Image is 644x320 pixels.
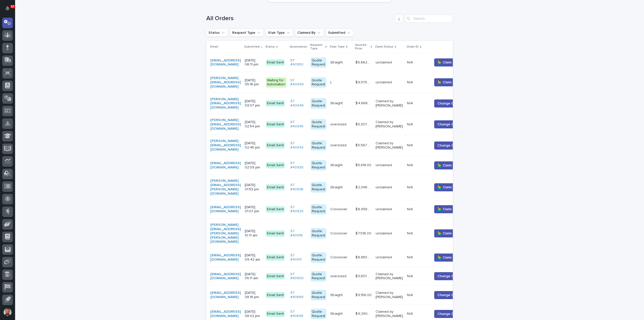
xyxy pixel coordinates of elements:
button: Notifications [2,3,13,14]
span: Change Claimer [437,293,464,298]
p: $ 5,567.00 [355,142,373,148]
tr: [PERSON_NAME][EMAIL_ADDRESS][DOMAIN_NAME] [DATE] 02:54 pmEmail SentST #40945 Quote Requestoversiz... [206,114,475,135]
p: Claim Status [375,44,393,50]
div: Email Sent [266,100,285,106]
div: Quote Request [311,309,326,319]
p: [DATE] 01:53 pm [245,183,262,192]
p: N/A [407,273,414,278]
p: Crossover [330,254,348,260]
a: ST #40929 [290,205,307,214]
button: Change Claimer [434,99,467,108]
p: Straight [330,100,344,105]
p: Claimed by [PERSON_NAME] [376,141,403,150]
span: 🙋‍♂️ Claim Order [437,163,462,168]
tr: [PERSON_NAME][EMAIL_ADDRESS][DOMAIN_NAME] [DATE] 05:18 pmWaiting for AutomationST #40949 Quote Re... [206,72,475,93]
div: Quote Request [311,98,326,109]
p: $ 6,958.00 [355,206,373,211]
a: ST #40950 [290,58,307,67]
div: Quote Request [311,182,326,193]
p: N/A [407,100,414,105]
p: Quoted Price [355,42,369,52]
p: Email [210,44,218,50]
div: Quote Request [311,204,326,215]
div: Quote Request [311,140,326,151]
p: Order ID [407,44,419,50]
tr: [PERSON_NAME][EMAIL_ADDRESS][DOMAIN_NAME] [DATE] 03:07 pmEmail SentST #40946 Quote RequestStraigh... [206,93,475,114]
a: [PERSON_NAME][EMAIL_ADDRESS][PERSON_NAME][PERSON_NAME][DOMAIN_NAME] [210,223,241,244]
p: [DATE] 02:09 pm [245,161,262,170]
p: unclaimed [376,255,403,260]
div: Quote Request [311,160,326,171]
tr: [EMAIL_ADDRESS][DOMAIN_NAME] [DATE] 06:11 pmEmail SentST #40950 Quote RequestStraightStraight $ 5... [206,53,475,72]
p: oversized [330,142,347,148]
a: [PERSON_NAME][EMAIL_ADDRESS][PERSON_NAME][DOMAIN_NAME] [210,179,241,196]
p: $ 5,307.00 [355,121,373,127]
input: Search [405,15,453,23]
p: [DATE] 08:18 pm [245,291,262,299]
a: ST #40939 [290,161,307,170]
p: Straight [330,184,344,190]
div: Quote Request [311,252,326,263]
p: N/A [407,311,414,316]
span: Change Claimer [437,311,464,316]
div: Email Sent [266,311,285,317]
p: $ 5,818.00 [355,162,372,167]
p: Claimed by [PERSON_NAME] [376,120,403,129]
span: 🙋‍♂️ Claim Order [437,185,462,190]
a: [EMAIL_ADDRESS][DOMAIN_NAME] [210,291,241,299]
button: 🙋‍♂️ Claim Order [434,229,465,237]
p: N/A [407,184,414,190]
p: L [330,79,333,85]
a: ST #40949 [290,78,307,87]
div: Email Sent [266,162,285,168]
p: $ 5,662.00 [355,59,373,65]
p: $ 7,516.00 [355,230,372,236]
p: $ 6,883.00 [355,254,373,260]
p: Submitted [244,44,260,50]
button: 🙋‍♂️ Claim Order [434,205,465,213]
a: [PERSON_NAME][EMAIL_ADDRESS][DOMAIN_NAME] [210,139,241,152]
button: 🙋‍♂️ Claim Order [434,161,465,169]
button: 🙋‍♂️ Claim Order [434,78,465,86]
button: Status [206,29,228,37]
a: [EMAIL_ADDRESS][DOMAIN_NAME] [210,253,241,262]
p: 57 [11,5,14,8]
p: [DATE] 05:11 am [245,272,262,281]
tr: [EMAIL_ADDRESS][DOMAIN_NAME] [DATE] 01:07 pmEmail SentST #40929 Quote RequestCrossoverCrossover $... [206,200,475,219]
p: [DATE] 05:18 pm [245,78,262,87]
a: ST #40911 [290,253,307,262]
div: Email Sent [266,206,285,212]
button: Change Claimer [434,272,467,280]
span: 🙋‍♂️ Claim Order [437,255,462,260]
a: ST #40945 [290,120,307,129]
a: ST #40943 [290,141,307,150]
button: Change Claimer [434,310,467,318]
p: Straight [330,292,344,297]
div: Email Sent [266,254,285,261]
div: Quote Request [311,228,326,239]
tr: [EMAIL_ADDRESS][DOMAIN_NAME] [DATE] 08:18 pmEmail SentST #40899 Quote RequestStraightStraight $ 9... [206,286,475,305]
p: N/A [407,162,414,167]
p: unclaimed [376,60,403,65]
button: 🙋‍♂️ Claim Order [434,254,465,262]
p: Claimed by [PERSON_NAME] [376,99,403,108]
p: [DATE] 10:11 am [245,229,262,238]
p: $ 3,837.00 [355,273,373,278]
p: Claimed by [PERSON_NAME] [376,272,403,281]
div: Email Sent [266,184,285,191]
p: Straight [330,59,344,65]
p: N/A [407,206,414,211]
p: [DATE] 01:07 pm [245,205,262,214]
a: ST #40936 [290,183,307,192]
a: [EMAIL_ADDRESS][DOMAIN_NAME] [210,310,241,318]
div: Email Sent [266,230,285,237]
p: unclaimed [376,231,403,236]
span: Change Claimer [437,122,464,127]
button: Change Claimer [434,120,467,128]
p: N/A [407,59,414,65]
p: $ 9,290.00 [355,311,373,316]
div: Email Sent [266,142,285,149]
button: Change Claimer [434,291,467,299]
p: unclaimed [376,163,403,167]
